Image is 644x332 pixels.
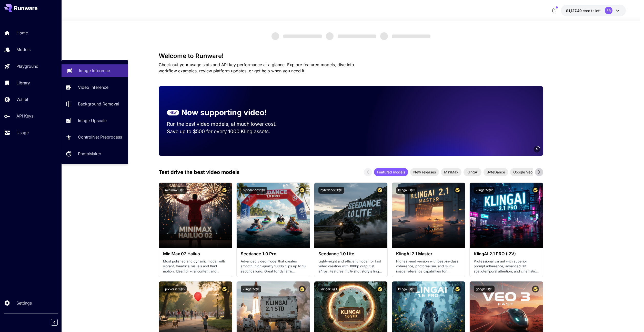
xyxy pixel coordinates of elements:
[163,187,187,194] button: minimax:3@1
[454,286,461,292] button: Certified Model – Vetted for best performance and includes a commercial license.
[181,107,267,118] p: Now supporting video!
[62,131,128,143] a: ControlNet Preprocess
[299,187,306,194] button: Certified Model – Vetted for best performance and includes a commercial license.
[16,46,31,53] p: Models
[314,183,387,248] img: alt
[299,286,306,292] button: Certified Model – Vetted for best performance and includes a commercial license.
[474,251,539,256] h3: KlingAI 2.1 PRO (I2V)
[392,183,465,248] img: alt
[62,148,128,160] a: PhotoMaker
[78,134,122,140] p: ControlNet Preprocess
[241,286,261,292] button: klingai:5@1
[318,286,339,292] button: klingai:3@1
[510,169,536,175] span: Google Veo
[241,251,306,256] h3: Seedance 1.0 Pro
[464,169,481,175] span: KlingAI
[16,300,32,306] p: Settings
[561,5,626,16] button: $1,127.48646
[376,286,383,292] button: Certified Model – Vetted for best performance and includes a commercial license.
[396,259,461,274] p: Highest-end version with best-in-class coherence, photorealism, and multi-image reference capabil...
[62,81,128,94] a: Video Inference
[566,8,583,13] span: $1,127.49
[376,187,383,194] button: Certified Model – Vetted for best performance and includes a commercial license.
[167,120,286,128] p: Run the best video models, at much lower cost.
[62,64,128,77] a: Image Inference
[241,259,306,274] p: Advanced video model that creates smooth, high-quality 1080p clips up to 10 seconds long. Great f...
[532,187,539,194] button: Certified Model – Vetted for best performance and includes a commercial license.
[163,259,228,274] p: Most polished and dynamic model with vibrant, theatrical visuals and fluid motion. Ideal for vira...
[159,62,354,73] span: Check out your usage stats and API key performance at a glance. Explore featured models, dive int...
[532,286,539,292] button: Certified Model – Vetted for best performance and includes a commercial license.
[318,251,383,256] h3: Seedance 1.0 Lite
[78,101,119,107] p: Background Removal
[374,169,408,175] span: Featured models
[55,318,62,327] div: Collapse sidebar
[78,151,101,157] p: PhotoMaker
[16,30,28,36] p: Home
[16,96,28,102] p: Wallet
[16,63,38,69] p: Playground
[221,187,228,194] button: Certified Model – Vetted for best performance and includes a commercial license.
[16,130,29,136] p: Usage
[396,286,417,292] button: klingai:3@2
[169,110,177,115] p: NEW
[221,286,228,292] button: Certified Model – Vetted for best performance and includes a commercial license.
[167,128,286,135] p: Save up to $500 for every 1000 Kling assets.
[396,187,417,194] button: klingai:5@3
[16,80,30,86] p: Library
[159,183,232,248] img: alt
[410,169,439,175] span: New releases
[51,319,58,326] button: Collapse sidebar
[62,98,128,110] a: Background Removal
[79,67,110,74] p: Image Inference
[454,187,461,194] button: Certified Model – Vetted for best performance and includes a commercial license.
[605,7,612,14] div: FR
[241,187,267,194] button: bytedance:2@1
[396,251,461,256] h3: KlingAI 2.1 Master
[159,168,239,176] p: Test drive the best video models
[318,259,383,274] p: Lightweight and efficient model for fast video creation with 1080p output at 24fps. Features mult...
[474,259,539,274] p: Professional variant with superior prompt adherence, advanced 3D spatiotemporal attention, and ci...
[474,286,495,292] button: google:3@1
[237,183,310,248] img: alt
[163,251,228,256] h3: MiniMax 02 Hailuo
[536,147,538,151] span: 5
[62,114,128,127] a: Image Upscale
[470,183,543,248] img: alt
[16,113,33,119] p: API Keys
[484,169,508,175] span: ByteDance
[441,169,461,175] span: MiniMax
[78,84,108,90] p: Video Inference
[318,187,344,194] button: bytedance:1@1
[566,8,601,13] div: $1,127.48646
[78,118,107,124] p: Image Upscale
[474,187,495,194] button: klingai:5@2
[163,286,187,292] button: pixverse:1@5
[583,8,601,13] span: credits left
[159,52,543,60] h3: Welcome to Runware!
